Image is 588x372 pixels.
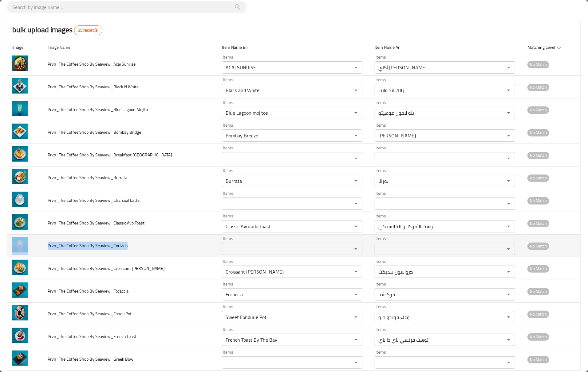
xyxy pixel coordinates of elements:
[527,220,549,227] span: No Match
[12,146,28,162] img: Prvn_The Coffee Shop By Seaview_Breakfast Parma
[12,24,102,35] h2: bulk upload images
[48,196,140,204] span: Prvn_The Coffee Shop By Seaview_Charcoal Latte
[527,288,549,295] span: No Match
[527,152,549,159] span: No Match
[48,83,139,91] span: Prvn_The Coffee Shop By Seaview_Black N White
[504,358,513,367] button: Open
[352,131,360,140] button: Open
[504,199,513,208] button: Open
[370,41,523,53] th: Item Name Ar
[504,313,513,321] button: Open
[12,282,28,298] img: Prvn_The Coffee Shop By Seaview_Focaccia
[48,219,144,227] span: Prvn_The Coffee Shop By Seaview_Classic Avo Toast
[12,101,28,116] img: Prvn_The Coffee Shop By Seaview_Blue Lagoon Mojito
[504,131,513,140] button: Open
[48,264,165,272] span: Prvn_The Coffee Shop By Seaview_Croissant [PERSON_NAME]
[527,265,549,272] span: No Match
[352,86,360,94] button: Open
[352,177,360,185] button: Open
[12,328,28,343] img: Prvn_The Coffee Shop By Seaview_French toast
[352,358,360,367] button: Open
[12,192,28,207] img: Prvn_The Coffee Shop By Seaview_Charcoal Latte
[48,105,148,113] span: Prvn_The Coffee Shop By Seaview_Blue Lagoon Mojito
[527,84,549,91] span: No Match
[7,41,43,53] th: Image
[527,61,549,68] span: No Match
[352,336,360,344] button: Open
[527,243,549,250] span: No Match
[527,356,549,363] span: No Match
[12,351,28,366] img: Prvn_The Coffee Shop By Seaview_Greek Bowl
[12,260,28,275] img: Prvn_The Coffee Shop By Seaview_Croissant Benedict
[527,333,549,340] span: No Match
[48,128,141,136] span: Prvn_The Coffee Shop By Seaview_Bombay Bridge
[352,109,360,117] button: Open
[504,336,513,344] button: Open
[352,290,360,299] button: Open
[527,197,549,204] span: No Match
[504,177,513,185] button: Open
[48,310,132,318] span: Prvn_The Coffee Shop By Seaview_Fondu Pot
[48,355,134,363] span: Prvn_The Coffee Shop By Seaview_Greek Bowl
[527,44,563,51] span: Matching Level
[48,242,128,250] span: Prvn_The Coffee Shop By Seaview_Cortado
[352,222,360,231] button: Open
[48,44,78,51] span: Image Name
[504,267,513,276] button: Open
[352,313,360,321] button: Open
[527,129,549,136] span: No Match
[48,174,127,182] span: Prvn_The Coffee Shop By Seaview_Burrata
[504,154,513,163] button: Open
[48,151,172,159] span: Prvn_The Coffee Shop By Seaview_Breakfast [GEOGRAPHIC_DATA]
[74,25,102,35] div: Total records count
[504,109,513,117] button: Open
[12,169,28,184] img: Prvn_The Coffee Shop By Seaview_Burrata
[352,245,360,253] button: Open
[504,290,513,299] button: Open
[352,267,360,276] button: Open
[504,245,513,253] button: Open
[527,174,549,182] span: No Match
[352,199,360,208] button: Open
[12,56,28,71] img: Prvn_The Coffee Shop By Seaview_Acai Sunrise
[527,311,549,318] span: No Match
[527,106,549,113] span: No Match
[12,2,241,12] input: search
[48,287,128,295] span: Prvn_The Coffee Shop By Seaview_Focaccia
[217,41,370,53] th: Item Name En
[504,63,513,72] button: Open
[74,27,102,33] span: 35 record(s)
[12,305,28,320] img: Prvn_The Coffee Shop By Seaview_Fondu Pot
[48,332,136,340] span: Prvn_The Coffee Shop By Seaview_French toast
[504,222,513,231] button: Open
[352,154,360,163] button: Open
[12,124,28,139] img: Prvn_The Coffee Shop By Seaview_Bombay Bridge
[12,237,28,252] img: Prvn_The Coffee Shop By Seaview_Cortado
[352,63,360,72] button: Open
[504,86,513,94] button: Open
[12,214,28,230] img: Prvn_The Coffee Shop By Seaview_Classic Avo Toast
[12,78,28,94] img: Prvn_The Coffee Shop By Seaview_Black N White
[48,60,136,68] span: Prvn_The Coffee Shop By Seaview_Acai Sunrise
